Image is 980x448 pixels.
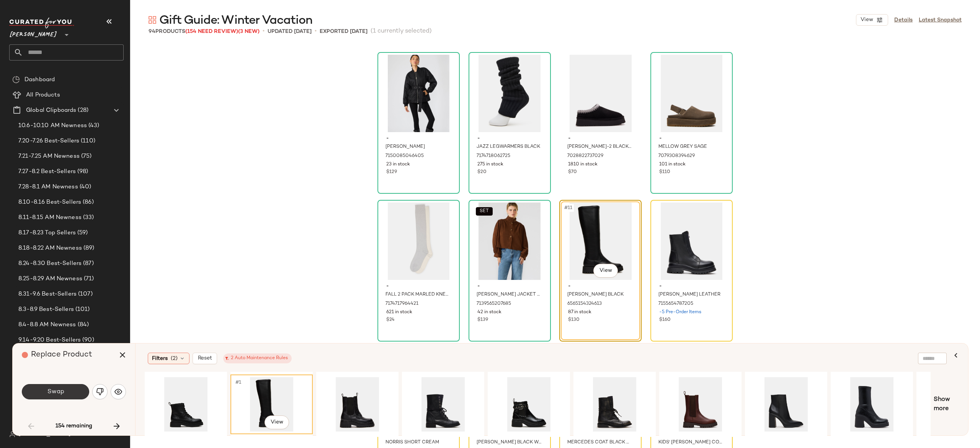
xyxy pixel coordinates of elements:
[82,244,95,253] span: (89)
[386,317,395,324] span: $24
[149,29,155,34] span: 94
[74,305,90,314] span: (101)
[87,121,100,130] span: (43)
[147,377,224,432] img: STEVEMADDEN_KIDS_JNOLITA_BLACK.jpg
[31,351,92,359] span: Replace Product
[562,55,639,132] img: STEVEMADDEN_SHOES_SELENA-2_BLACK-SUEDE_01.jpg
[18,259,82,268] span: 8.24-8.30 Best-Sellers
[659,135,724,142] span: -
[567,153,603,160] span: 7028822737029
[96,388,104,396] img: svg%3e
[18,275,82,283] span: 8.25-8.29 AM Newness
[477,317,488,324] span: $139
[477,283,542,290] span: -
[860,17,873,23] span: View
[18,213,82,222] span: 8.11-8.15 AM Newness
[18,320,76,329] span: 8.4-8.8 AM Newness
[185,29,238,34] span: (154 Need Review)
[563,204,574,212] span: #11
[227,355,288,362] div: 2 Auto Maintenance Rules
[567,439,632,446] span: MERCEDES COAT BLACK MULTI
[479,209,489,214] span: SET
[238,29,260,34] span: (3 New)
[77,290,93,299] span: (107)
[386,169,397,176] span: $129
[477,169,487,176] span: $20
[658,153,695,160] span: 7079308394629
[385,144,425,150] span: [PERSON_NAME]
[477,161,503,168] span: 275 in stock
[235,379,243,386] span: #1
[9,26,57,40] span: [PERSON_NAME]
[919,16,962,24] a: Latest Snapshot
[576,377,653,432] img: STEVEMADDEN_SHOES_THERON_BLACK-DISTRESSED_101.jpg
[26,91,60,100] span: All Products
[18,137,79,146] span: 7.20-7.26 Best-Sellers
[477,144,540,150] span: JAZZ LEGWARMERS BLACK
[477,291,541,298] span: [PERSON_NAME] JACKET CHICORY COFFEE
[18,336,81,345] span: 9.14-9.20 Best-Sellers
[934,395,959,414] span: Show more
[662,377,739,432] img: STEVEMADDEN_SHOES_LOWA_BROWN-LEATHER_01.jpg
[894,16,913,24] a: Details
[659,161,686,168] span: 101 in stock
[22,384,89,399] button: Swap
[24,75,55,84] span: Dashboard
[18,152,80,161] span: 7.21-7.25 AM Newness
[599,268,612,274] span: View
[56,423,92,430] span: 154 remaining
[471,203,548,280] img: STEVEMADDEN_APPAREL_BP302921_PECAN_5090.jpg
[82,213,94,222] span: (33)
[386,309,412,316] span: 621 in stock
[315,27,317,36] span: •
[471,55,548,132] img: STEVEMADDEN_LEGWEAR_L-JAZZ_BLACK_02.jpg
[9,431,15,437] img: svg%3e
[856,14,888,26] button: View
[380,55,457,132] img: STEVEMADDEN_APPAREL_BP300896_BLACK_29648_HERO.jpg
[385,301,418,307] span: 7174717964421
[76,167,88,176] span: (98)
[114,388,122,396] img: svg%3e
[79,137,95,146] span: (110)
[490,377,567,432] img: STEVEMADDEN_KIDS_JKIKI_BLACK.jpg
[568,135,633,142] span: -
[18,183,78,191] span: 7.28-8.1 AM Newness
[477,309,501,316] span: 42 in stock
[658,291,720,298] span: [PERSON_NAME] LEATHER
[265,415,289,429] button: View
[18,121,87,130] span: 10.6-10.10 AM Newness
[18,290,77,299] span: 8.31-9.6 Best-Sellers
[76,229,88,237] span: (59)
[658,439,723,446] span: KIDS' [PERSON_NAME] COGNAC
[568,161,598,168] span: 1810 in stock
[81,336,94,345] span: (90)
[9,18,74,28] img: cfy_white_logo.C9jOOHJF.svg
[658,301,693,307] span: 7155654787205
[18,198,81,207] span: 8.10-8.16 Best-Sellers
[80,152,92,161] span: (75)
[658,144,707,150] span: MELLOW GREY SAGE
[152,355,168,363] span: Filters
[159,13,312,28] span: Gift Guide: Winter Vacation
[748,377,825,432] img: STEVEMADDEN_SHOES_HARDEN_BLACK-LEATHER_01.jpg
[233,377,310,432] img: STEVEMADDEN_SHOES_LABELLE-BLACK_01.jpg
[659,317,671,324] span: $160
[380,203,457,280] img: STEVEMADDEN_LEGWEAR_L-FALL_LIGHT-GREY_02.jpg
[477,439,541,446] span: [PERSON_NAME] BLACK WIDE CALF
[149,28,260,36] div: Products
[567,291,624,298] span: [PERSON_NAME] BLACK
[78,183,91,191] span: (40)
[47,388,64,396] span: Swap
[171,355,178,363] span: (2)
[593,264,618,278] button: View
[659,283,724,290] span: -
[386,283,451,290] span: -
[567,144,632,150] span: [PERSON_NAME]-2 BLACK SUEDE
[18,244,82,253] span: 8.18-8.22 AM Newness
[386,135,451,142] span: -
[477,301,511,307] span: 7139565207685
[18,305,74,314] span: 8.3-8.9 Best-Sellers
[659,169,670,176] span: $110
[270,419,283,425] span: View
[476,207,493,216] button: SET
